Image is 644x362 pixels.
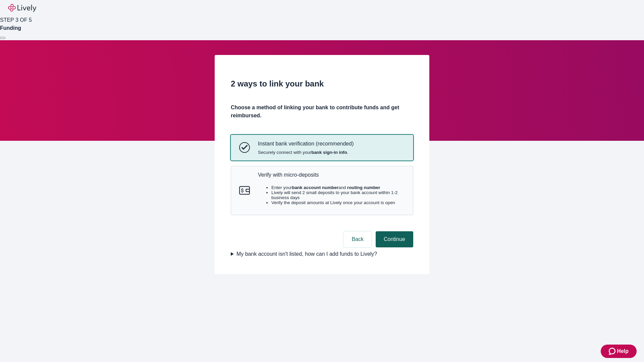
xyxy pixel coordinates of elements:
p: Verify with micro-deposits [258,172,405,178]
svg: Micro-deposits [239,185,250,196]
strong: bank account number [292,185,339,190]
svg: Instant bank verification [239,142,250,153]
summary: My bank account isn't listed, how can I add funds to Lively? [231,250,413,258]
h2: 2 ways to link your bank [231,78,413,90]
strong: routing number [347,185,380,190]
strong: bank sign-in info [311,150,347,155]
img: Lively [8,4,36,12]
span: Help [617,347,629,355]
span: Securely connect with your . [258,150,354,155]
button: Back [343,231,372,247]
button: Micro-depositsVerify with micro-depositsEnter yourbank account numberand routing numberLively wil... [231,166,413,215]
button: Zendesk support iconHelp [601,345,637,358]
svg: Zendesk support icon [609,347,617,355]
p: Instant bank verification (recommended) [258,140,354,147]
button: Instant bank verificationInstant bank verification (recommended)Securely connect with yourbank si... [231,135,413,160]
li: Lively will send 2 small deposits to your bank account within 1-2 business days [271,190,405,200]
button: Continue [376,231,413,247]
li: Enter your and [271,185,405,190]
h4: Choose a method of linking your bank to contribute funds and get reimbursed. [231,104,413,120]
li: Verify the deposit amounts at Lively once your account is open [271,200,405,205]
